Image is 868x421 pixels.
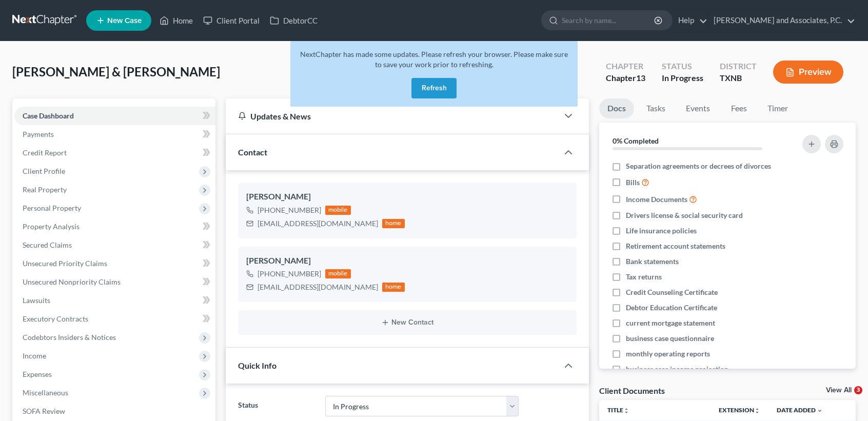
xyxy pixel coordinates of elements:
div: District [720,61,757,72]
span: Separation agreements or decrees of divorces [626,161,771,171]
div: [PERSON_NAME] [246,191,568,203]
div: Status [662,61,703,72]
span: 13 [636,73,645,83]
div: [EMAIL_ADDRESS][DOMAIN_NAME] [258,282,378,292]
a: Date Added expand_more [777,406,823,414]
a: SOFA Review [14,402,215,420]
a: Titleunfold_more [607,406,629,414]
span: Bills [626,177,640,188]
div: TXNB [720,72,757,84]
span: Tax returns [626,272,662,282]
span: [PERSON_NAME] & [PERSON_NAME] [12,64,220,79]
div: [PERSON_NAME] [246,255,568,267]
span: Secured Claims [23,240,72,249]
div: [EMAIL_ADDRESS][DOMAIN_NAME] [258,218,378,229]
span: Property Analysis [23,222,80,231]
span: Credit Report [23,148,67,157]
a: Docs [599,98,634,118]
span: Unsecured Priority Claims [23,259,107,268]
a: Executory Contracts [14,310,215,328]
span: Debtor Education Certificate [626,303,717,313]
div: mobile [325,269,351,278]
a: View All [826,387,852,394]
div: In Progress [662,72,703,84]
input: Search by name... [562,11,656,30]
span: Lawsuits [23,296,50,305]
a: Fees [722,98,755,118]
div: Chapter [606,72,645,84]
span: Executory Contracts [23,314,88,323]
a: Client Portal [198,11,265,30]
span: Bank statements [626,256,679,267]
span: New Case [107,17,142,25]
div: Chapter [606,61,645,72]
span: Client Profile [23,167,65,175]
div: [PHONE_NUMBER] [258,205,321,215]
button: New Contact [246,318,568,327]
i: unfold_more [623,408,629,414]
div: [PHONE_NUMBER] [258,269,321,279]
span: Contact [238,147,267,157]
iframe: Intercom live chat [833,386,858,411]
button: Preview [773,61,843,84]
span: Retirement account statements [626,241,725,251]
span: Real Property [23,185,67,194]
span: business case questionnaire [626,333,714,344]
a: Extensionunfold_more [719,406,760,414]
span: Credit Counseling Certificate [626,287,718,297]
a: Secured Claims [14,236,215,254]
span: 3 [854,386,862,394]
span: Drivers license & social security card [626,210,743,220]
a: Unsecured Nonpriority Claims [14,273,215,291]
div: home [382,283,405,292]
a: Property Analysis [14,217,215,236]
a: Events [678,98,718,118]
label: Status [233,396,320,416]
div: mobile [325,206,351,215]
span: Expenses [23,370,52,378]
span: Miscellaneous [23,388,68,397]
a: Timer [759,98,796,118]
a: Help [673,11,707,30]
div: Updates & News [238,111,546,122]
a: DebtorCC [265,11,323,30]
div: home [382,219,405,228]
span: monthly operating reports [626,349,710,359]
i: unfold_more [754,408,760,414]
span: Case Dashboard [23,111,74,120]
span: current mortgage statement [626,318,715,328]
div: Client Documents [599,385,665,396]
span: Payments [23,130,54,138]
a: Tasks [638,98,674,118]
span: NextChapter has made some updates. Please refresh your browser. Please make sure to save your wor... [300,50,568,69]
span: SOFA Review [23,407,65,415]
a: Credit Report [14,144,215,162]
span: business case income projection [626,364,728,374]
a: Lawsuits [14,291,215,310]
span: Income Documents [626,194,687,205]
a: Case Dashboard [14,107,215,125]
a: Home [154,11,198,30]
i: expand_more [817,408,823,414]
span: Unsecured Nonpriority Claims [23,277,121,286]
a: Unsecured Priority Claims [14,254,215,273]
span: Income [23,351,46,360]
span: Codebtors Insiders & Notices [23,333,116,342]
span: Quick Info [238,360,277,370]
span: Personal Property [23,204,81,212]
button: Refresh [411,78,457,98]
span: Life insurance policies [626,226,697,236]
a: Payments [14,125,215,144]
a: [PERSON_NAME] and Associates, P.C. [708,11,855,30]
strong: 0% Completed [613,136,659,145]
